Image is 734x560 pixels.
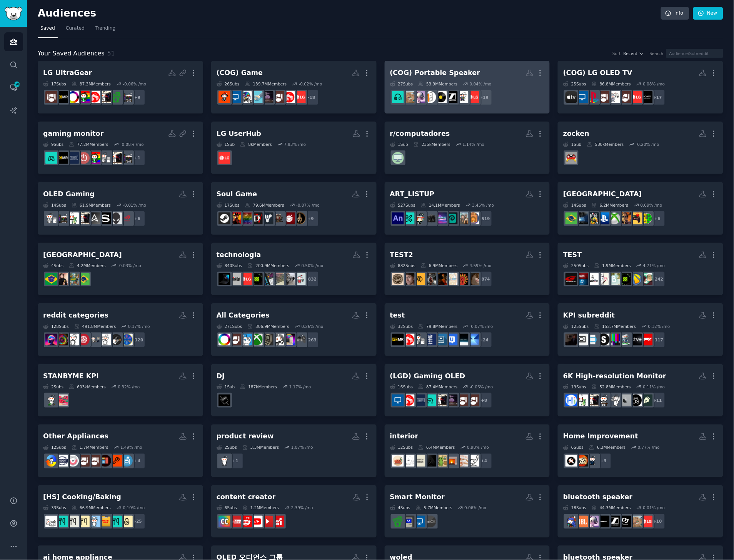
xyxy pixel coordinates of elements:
[299,81,322,87] div: -0.02 % /mo
[609,273,621,285] img: BridgertonRants
[641,273,653,285] img: Heartstopper
[392,334,404,346] img: pcmasterrace
[418,384,457,389] div: 87.4M Members
[566,334,577,346] img: TVTooFar
[118,263,141,268] div: -0.03 % /mo
[446,395,458,406] img: LGOLED
[467,91,479,103] img: LG_UserHub
[219,91,230,103] img: videogames
[649,211,666,227] div: + 6
[648,324,670,329] div: 0.12 % /mo
[129,332,145,348] div: + 120
[693,7,723,20] a: New
[641,212,653,224] img: hardwarebrasil
[457,273,469,285] img: cryptoleftists
[38,364,203,417] a: STANBYME KPI2Subs603kMembers0.32% /moTheFramecordcutters
[43,142,63,147] div: 9 Sub s
[643,263,665,268] div: 4.71 % /mo
[219,273,230,285] img: ZephyrusM16
[217,384,235,389] div: 1 Sub
[88,212,100,224] img: ASUS
[558,122,723,174] a: zocken1Sub580kMembers-0.20% /mozocken
[296,202,320,208] div: -0.07 % /mo
[219,334,230,346] img: oled_monitors
[262,334,274,346] img: buildapcmonitors
[121,334,133,346] img: LifeProTips
[390,189,435,199] div: ART_LISTUP
[598,273,610,285] img: WriteStreakKorean
[303,271,319,287] div: + 832
[123,202,146,208] div: -0.01 % /mo
[592,81,631,87] div: 86.8M Members
[446,91,458,103] img: sennheiser
[110,152,122,164] img: PcBuild
[240,212,252,224] img: Doom
[294,334,306,346] img: IndieGaming
[392,273,404,285] img: MadhyaPradesh
[467,334,479,346] img: samsung
[289,384,311,389] div: 1.17 % /mo
[392,152,404,164] img: computadores
[385,61,550,114] a: (COG) Portable Speaker27Subs53.9MMembers0.04% /mo+19LG_UserHubfestivalssennheiservinylonebagMusic...
[4,78,23,97] a: 496
[390,263,416,268] div: 882 Sub s
[587,91,599,103] img: psx
[649,332,666,348] div: + 117
[587,212,599,224] img: jogosbrasil
[649,89,666,105] div: + 17
[414,212,425,224] img: cavestory
[283,212,295,224] img: assassinscreed
[403,334,415,346] img: desksetup
[435,91,447,103] img: vinyl
[43,263,63,268] div: 4 Sub s
[88,91,100,103] img: desksetup
[587,273,599,285] img: MUTCoinSelling
[217,371,225,381] div: DJ
[467,395,479,406] img: OLED
[470,81,492,87] div: 0.04 % /mo
[272,212,284,224] img: PathOfExile2
[558,182,723,235] a: [GEOGRAPHIC_DATA]14Subs6.2MMembers0.09% /mo+6hardwarebrasiljogatinagamesEculturaXboxBrasilplaysta...
[43,371,99,381] div: STANBYME KPI
[38,122,203,174] a: gaming monitor9Subs77.2MMembers-0.08% /mo+1pcgamingPcBuildbuildapcgamingbuildapcsalesultrawidemas...
[476,211,492,227] div: + 519
[643,81,665,87] div: 0.08 % /mo
[284,142,306,147] div: 7.93 % /mo
[217,81,240,87] div: 26 Sub s
[424,273,436,285] img: Percussionists
[211,122,377,174] a: LG UserHub1Sub8kMembers7.93% /moLG_UserHub
[67,91,79,103] img: oled_monitors
[592,384,631,389] div: 52.8M Members
[385,122,550,174] a: r/computadores1Sub235kMembers1.14% /mocomputadores
[636,142,659,147] div: -0.20 % /mo
[247,263,289,268] div: 200.9M Members
[566,273,577,285] img: super_gt
[123,81,146,87] div: -0.06 % /mo
[229,334,241,346] img: 4kTV
[303,89,319,105] div: + 18
[390,371,465,381] div: (LGD) Gaming OLED
[641,91,653,103] img: bravia
[392,91,404,103] img: musicsuggestions
[609,334,621,346] img: crtgaming
[38,61,203,114] a: LG UltraGear17Subs87.3MMembers-0.06% /mo+9pcgamingbattlestationsPcBuilddesksetupgamingoled_monito...
[211,243,377,296] a: technologia840Subs200.9MMembers0.50% /mo+832OnePlusOpenEngineeringNSKeyboardLayoutsMechKeyboardsX...
[120,142,144,147] div: -0.08 % /mo
[476,392,492,408] div: + 8
[99,212,111,224] img: sony
[66,25,85,32] span: Curated
[5,7,22,20] img: GummySearch logo
[424,334,436,346] img: EnglandCricket
[43,384,63,389] div: 2 Sub s
[99,152,111,164] img: buildapc
[619,91,631,103] img: OLED
[45,152,57,164] img: OLED_Gaming
[43,81,66,87] div: 17 Sub s
[598,91,610,103] img: 4kTV
[414,91,425,103] img: Music
[563,384,586,389] div: 19 Sub s
[69,142,108,147] div: 77.2M Members
[457,212,469,224] img: MHSliders
[390,68,480,78] div: (COG) Portable Speaker
[385,364,550,417] a: (LGD) Gaming OLED16Subs87.4MMembers-0.06% /mo+8OLED4kTVLGOLEDPcBuildOLED_Gamingultrawidemasterrac...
